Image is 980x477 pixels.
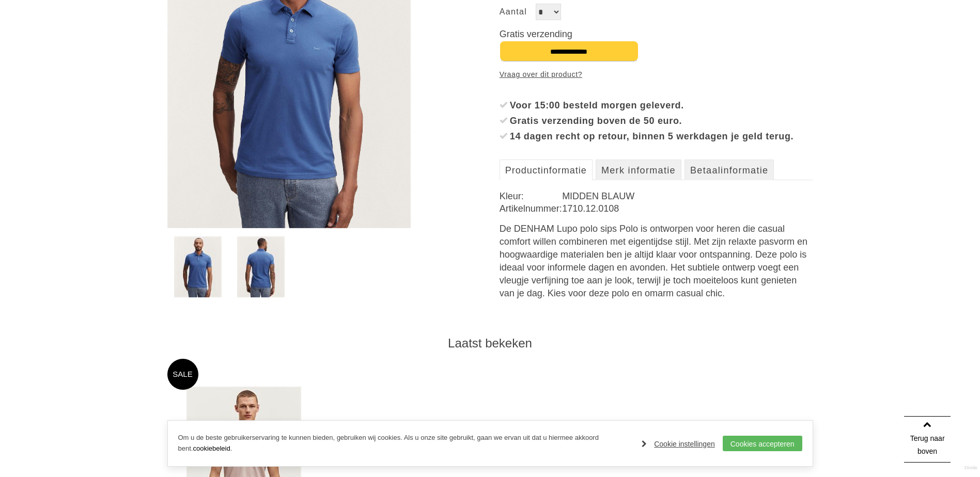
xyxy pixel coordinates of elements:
a: Cookies accepteren [723,436,802,451]
div: De DENHAM Lupo polo sips Polo is ontworpen voor heren die casual comfort willen combineren met ei... [500,222,813,300]
a: Merk informatie [596,160,681,180]
a: Productinformatie [500,160,593,180]
p: Om u de beste gebruikerservaring te kunnen bieden, gebruiken wij cookies. Als u onze site gebruik... [178,433,632,454]
dd: 1710.12.0108 [562,202,813,215]
li: 14 dagen recht op retour, binnen 5 werkdagen je geld terug. [500,129,813,144]
span: Gratis verzending [500,29,572,39]
img: denham-lupo-polo-sips-polo-s [174,236,222,297]
a: Betaalinformatie [685,160,774,180]
img: denham-lupo-polo-sips-polo-s [237,236,285,297]
a: cookiebeleid [193,444,230,452]
label: Aantal [500,4,536,20]
dt: Kleur: [500,190,562,202]
dt: Artikelnummer: [500,202,562,215]
a: Divide [965,462,977,474]
div: Laatst bekeken [167,336,813,351]
div: Voor 15:00 besteld morgen geleverd. [510,98,813,113]
dd: MIDDEN BLAUW [562,190,813,202]
a: Cookie instellingen [642,436,715,452]
a: Vraag over dit product? [500,67,582,82]
div: Gratis verzending boven de 50 euro. [510,113,813,129]
a: Terug naar boven [904,416,951,463]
